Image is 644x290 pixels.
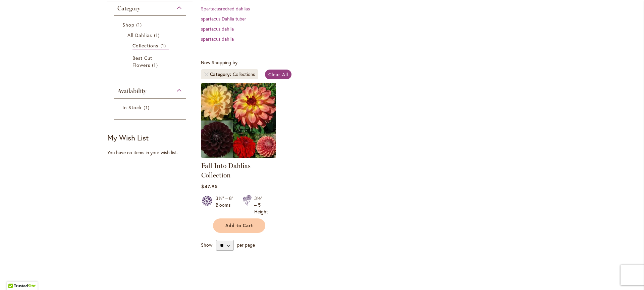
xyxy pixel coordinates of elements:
[152,61,159,69] span: 1
[132,54,169,69] a: Best Cut Flowers
[204,72,208,76] a: Remove Category Collections
[144,104,151,111] span: 1
[268,71,288,78] span: Clear All
[132,55,152,68] span: Best Cut Flowers
[237,242,255,248] span: per page
[122,104,142,111] span: In Stock
[201,242,212,248] span: Show
[117,87,146,95] span: Availability
[200,81,278,160] img: Fall Into Dahlias Collection
[122,21,179,28] a: Shop
[136,21,144,28] span: 1
[210,71,233,78] span: Category
[127,32,174,39] a: All Dahlias
[265,70,291,79] a: Clear All
[201,162,251,179] a: Fall Into Dahlias Collection
[201,36,234,42] a: spartacus dahlia
[117,5,140,12] span: Category
[154,32,161,39] span: 1
[107,133,149,142] strong: My Wish List
[254,195,268,215] div: 3½' – 5' Height
[216,195,234,215] div: 3½" – 8" Blooms
[201,59,237,66] span: Now Shopping by
[201,183,217,190] span: $47.95
[122,104,179,111] a: In Stock 1
[132,42,169,49] a: Collections
[233,71,255,78] div: Collections
[201,153,276,159] a: Fall Into Dahlias Collection
[132,42,159,49] span: Collections
[127,32,152,38] span: All Dahlias
[160,42,168,49] span: 1
[5,266,24,285] iframe: Launch Accessibility Center
[201,15,246,22] a: spartacus Dahlia tuber
[225,223,253,229] span: Add to Cart
[107,149,197,156] div: You have no items in your wish list.
[201,5,250,12] a: Spartacusredred dahlias
[213,218,265,233] button: Add to Cart
[201,26,234,32] a: spartacus dahlia
[122,22,135,28] span: Shop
